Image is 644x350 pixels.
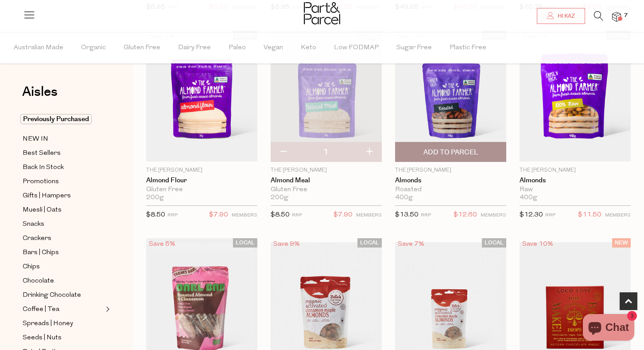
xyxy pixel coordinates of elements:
span: $12.30 [520,212,543,218]
div: Save 9% [271,238,303,250]
a: Almond Meal [271,177,382,185]
small: MEMBERS [605,213,631,218]
span: Dairy Free [178,32,211,63]
span: Seeds | Nuts [23,333,62,343]
a: Almond Flour [146,177,257,185]
a: Coffee | Tea [23,304,103,315]
p: The [PERSON_NAME] [395,166,506,174]
a: Best Sellers [23,148,103,159]
span: Australian Made [14,32,63,63]
a: Back In Stock [23,162,103,173]
a: 7 [612,12,621,21]
a: Muesli | Oats [23,204,103,216]
span: Organic [81,32,106,63]
div: Save 7% [395,238,427,250]
a: Crackers [23,233,103,244]
p: The [PERSON_NAME] [271,166,382,174]
a: Gifts | Hampers [23,190,103,201]
div: Raw [520,186,631,194]
span: 200g [271,194,288,202]
p: The [PERSON_NAME] [146,166,257,174]
img: Almonds [395,31,506,162]
span: $13.50 [395,212,419,218]
div: Save 5% [146,238,178,250]
a: Chocolate [23,275,103,287]
span: 200g [146,194,164,202]
span: Spreads | Honey [23,319,73,329]
a: Seeds | Nuts [23,332,103,343]
span: NEW [612,238,631,248]
span: Drinking Chocolate [23,290,81,301]
span: Crackers [23,233,51,244]
span: Chips [23,262,40,272]
small: RRP [545,213,555,218]
img: Part&Parcel [304,2,340,24]
span: $11.50 [578,209,601,221]
a: Previously Purchased [23,114,103,125]
div: Gluten Free [271,186,382,194]
a: Bars | Chips [23,247,103,258]
a: Chips [23,261,103,272]
span: Chocolate [23,276,54,287]
span: $7.90 [334,209,353,221]
a: Almonds [520,177,631,185]
span: $8.50 [146,212,165,218]
span: Snacks [23,219,44,230]
span: 7 [622,12,630,20]
span: Vegan [264,32,283,63]
a: Drinking Chocolate [23,290,103,301]
span: Previously Purchased [20,114,92,124]
a: Promotions [23,176,103,187]
button: Expand/Collapse Coffee | Tea [104,304,110,315]
span: Best Sellers [23,148,61,159]
img: Almond Flour [146,31,257,161]
span: $8.50 [271,212,290,218]
a: Aisles [22,85,58,107]
span: Promotions [23,177,59,187]
span: NEW IN [23,134,48,145]
span: Sugar Free [396,32,432,63]
small: MEMBERS [481,213,506,218]
span: Paleo [229,32,246,63]
img: Almond Meal [271,31,382,162]
span: Back In Stock [23,162,64,173]
span: 400g [520,194,537,202]
a: NEW IN [23,134,103,145]
span: LOCAL [357,238,382,248]
small: MEMBERS [232,213,257,218]
div: Roasted [395,186,506,194]
span: LOCAL [233,238,257,248]
div: Gluten Free [146,186,257,194]
span: Aisles [22,82,58,102]
a: Hi kaz [537,8,585,24]
span: $12.60 [454,209,477,221]
a: Almonds [395,177,506,185]
span: Gifts | Hampers [23,191,71,201]
span: Gluten Free [124,32,160,63]
span: Keto [301,32,316,63]
span: Add To Parcel [423,148,478,157]
small: MEMBERS [356,213,382,218]
span: Bars | Chips [23,248,59,258]
span: 400g [395,194,413,202]
img: Almonds [520,31,631,161]
small: RRP [421,213,431,218]
button: Add To Parcel [395,142,506,162]
span: Plastic Free [450,32,486,63]
p: The [PERSON_NAME] [520,166,631,174]
a: Snacks [23,219,103,230]
a: Spreads | Honey [23,318,103,329]
span: Low FODMAP [334,32,379,63]
span: Hi kaz [555,12,575,20]
inbox-online-store-chat: Shopify online store chat [580,314,637,343]
small: RRP [292,213,302,218]
span: $7.90 [209,209,228,221]
span: Muesli | Oats [23,205,62,216]
span: Coffee | Tea [23,304,59,315]
div: Save 10% [520,238,556,250]
small: RRP [167,213,178,218]
span: LOCAL [482,238,506,248]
